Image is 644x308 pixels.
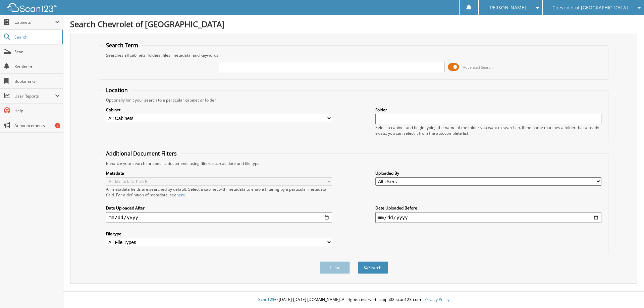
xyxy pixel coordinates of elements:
[14,108,60,114] span: Help
[424,297,449,302] a: Privacy Policy
[14,93,55,99] span: User Reports
[375,212,601,223] input: end
[14,34,59,40] span: Search
[106,212,332,223] input: start
[14,19,55,25] span: Cabinets
[14,123,60,128] span: Announcements
[55,123,60,128] div: 1
[103,150,180,157] legend: Additional Document Filters
[14,78,60,84] span: Bookmarks
[103,86,131,94] legend: Location
[7,3,57,12] img: scan123-logo-white.svg
[375,125,601,136] div: Select a cabinet and begin typing the name of the folder you want to search in. If the name match...
[375,170,601,176] label: Uploaded By
[106,186,332,198] div: All metadata fields are searched by default. Select a cabinet with metadata to enable filtering b...
[258,297,274,302] span: Scan123
[103,42,142,49] legend: Search Term
[106,231,332,237] label: File type
[106,107,332,113] label: Cabinet
[14,49,60,55] span: Scan
[103,97,605,103] div: Optionally limit your search to a particular cabinet or folder
[176,192,185,198] a: here
[106,205,332,211] label: Date Uploaded After
[463,65,493,70] span: Advanced Search
[358,261,388,274] button: Search
[320,261,350,274] button: Clear
[63,292,644,308] div: © [DATE]-[DATE] [DOMAIN_NAME]. All rights reserved | appb02-scan123-com |
[375,205,601,211] label: Date Uploaded Before
[103,161,605,166] div: Enhance your search for specific documents using filters such as date and file type.
[14,64,60,69] span: Reminders
[488,6,526,10] span: [PERSON_NAME]
[70,18,637,29] h1: Search Chevrolet of [GEOGRAPHIC_DATA]
[375,107,601,113] label: Folder
[106,170,332,176] label: Metadata
[552,6,628,10] span: Chevrolet of [GEOGRAPHIC_DATA]
[103,52,605,58] div: Searches all cabinets, folders, files, metadata, and keywords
